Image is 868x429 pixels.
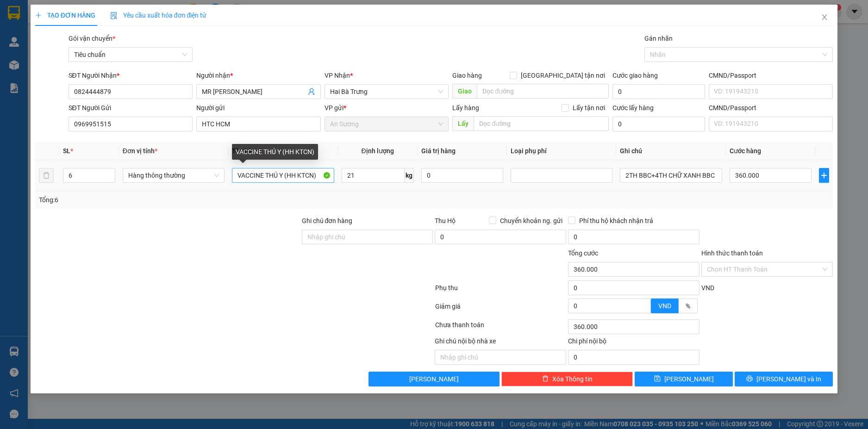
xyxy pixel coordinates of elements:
div: Chưa thanh toán [434,320,568,336]
div: Phụ thu [434,283,568,299]
span: An Sương [330,117,443,131]
span: VP Nhận [325,72,350,79]
span: Giao hàng [452,72,482,79]
label: Ghi chú đơn hàng [302,217,353,224]
span: Tổng cước [568,249,598,257]
input: Dọc đường [474,116,609,131]
span: TẠO ĐƠN HÀNG [35,12,95,19]
span: plus [819,172,829,179]
div: Người nhận [196,70,321,81]
span: [PERSON_NAME] [664,374,714,384]
span: Lấy hàng [452,104,479,112]
span: Lấy [452,116,474,131]
span: plus [35,12,42,19]
button: Close [812,5,837,31]
button: delete [39,168,54,183]
input: Nhập ghi chú [435,350,566,365]
label: Cước lấy hàng [612,104,654,112]
th: Ghi chú [616,142,725,160]
input: Cước giao hàng [612,84,705,99]
div: SĐT Người Gửi [69,103,193,113]
label: Cước giao hàng [612,72,658,79]
span: Tiêu chuẩn [74,48,187,62]
span: Cước hàng [730,147,761,155]
button: save[PERSON_NAME] [635,372,733,386]
span: [GEOGRAPHIC_DATA] tận nơi [517,70,609,81]
div: CMND/Passport [709,70,833,81]
div: CMND/Passport [709,103,833,113]
span: user-add [308,88,315,95]
span: kg [405,168,414,183]
span: [PERSON_NAME] [409,374,459,384]
div: VACCINE THÚ Y (HH KTCN) [232,144,318,160]
span: SL [63,147,70,155]
span: Yêu cầu xuất hóa đơn điện tử [110,12,207,19]
span: Giá trị hàng [421,147,456,155]
button: printer[PERSON_NAME] và In [735,372,833,386]
div: Giảm giá [434,301,568,317]
span: % [686,302,690,310]
span: delete [542,375,549,383]
span: Chuyển khoản ng. gửi [496,216,566,226]
span: save [654,375,661,383]
span: Định lượng [361,147,393,155]
span: close [821,13,828,21]
div: Chi phí nội bộ [568,336,699,350]
button: deleteXóa Thông tin [501,372,633,386]
input: Dọc đường [477,84,609,99]
span: Phí thu hộ khách nhận trả [575,216,657,226]
input: Cước lấy hàng [612,117,705,131]
label: Hình thức thanh toán [701,249,763,257]
div: SĐT Người Nhận [69,70,193,81]
th: Loại phụ phí [507,142,616,160]
button: [PERSON_NAME] [368,372,500,386]
input: VD: Bàn, Ghế [232,168,334,183]
span: Giao [452,84,477,99]
span: [PERSON_NAME] và In [756,374,821,384]
div: Ghi chú nội bộ nhà xe [435,336,566,350]
span: Xóa Thông tin [552,374,593,384]
input: 0 [421,168,503,183]
input: Ghi Chú [620,168,722,183]
span: Thu Hộ [435,217,456,224]
span: Gói vận chuyển [69,35,115,42]
span: printer [746,375,753,383]
span: VND [701,284,714,292]
label: Gán nhãn [644,35,673,42]
span: Đơn vị tính [123,147,157,155]
span: Hàng thông thường [128,168,219,182]
div: Người gửi [196,103,321,113]
input: Ghi chú đơn hàng [302,230,433,244]
img: icon [110,12,118,19]
span: Hai Bà Trưng [330,85,443,99]
span: Lấy tận nơi [569,103,609,113]
div: VP gửi [325,103,449,113]
span: VND [658,302,671,310]
div: Tổng: 6 [39,195,335,205]
button: plus [819,168,829,183]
